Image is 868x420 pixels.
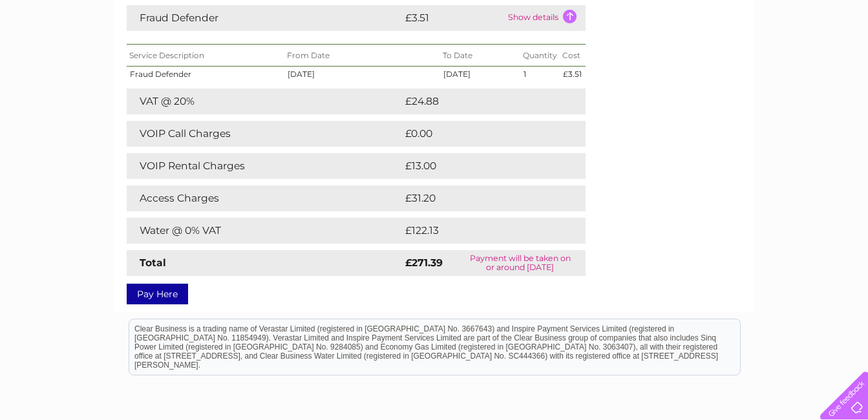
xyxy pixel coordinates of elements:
strong: £271.39 [405,257,443,269]
td: VAT @ 20% [127,89,402,114]
td: Show details [505,5,586,31]
td: [DATE] [440,67,521,82]
a: Energy [673,55,701,65]
th: To Date [440,44,521,67]
td: 1 [520,67,560,82]
a: Pay Here [127,284,188,304]
img: logo.png [30,34,96,73]
a: Telecoms [709,55,748,65]
a: Blog [756,55,774,65]
td: VOIP Call Charges [127,121,402,147]
td: [DATE] [284,67,439,82]
th: Quantity [520,44,560,67]
a: Water [640,55,665,65]
th: Service Description [127,44,285,67]
td: £13.00 [402,153,558,179]
a: 0333 014 3131 [624,6,714,23]
td: Access Charges [127,185,402,211]
a: Log out [825,55,856,65]
th: From Date [284,44,439,67]
td: Fraud Defender [127,5,402,31]
td: £31.20 [402,185,558,211]
td: £24.88 [402,89,560,114]
td: Fraud Defender [127,67,285,82]
a: Contact [782,55,814,65]
td: VOIP Rental Charges [127,153,402,179]
td: Payment will be taken on or around [DATE] [455,250,585,276]
td: £122.13 [402,218,560,244]
td: £3.51 [402,5,505,31]
strong: Total [140,257,166,269]
th: Cost [560,44,585,67]
div: Clear Business is a trading name of Verastar Limited (registered in [GEOGRAPHIC_DATA] No. 3667643... [129,7,740,63]
td: £3.51 [560,67,585,82]
td: Water @ 0% VAT [127,218,402,244]
td: £0.00 [402,121,556,147]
